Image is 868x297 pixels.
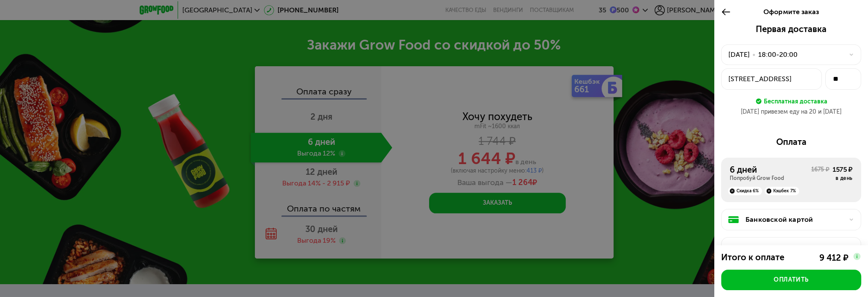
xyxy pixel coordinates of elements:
div: Первая доставка [721,24,861,34]
div: Итого к оплате [721,252,798,263]
span: Оформите заказ [763,8,818,16]
div: Скидка 6% [728,187,762,195]
div: 9 412 ₽ [819,253,848,263]
div: 1575 ₽ [833,165,853,175]
div: в день [833,175,853,182]
div: [STREET_ADDRESS] [728,74,815,84]
div: [DATE] привезем еду на 20 и [DATE] [721,108,861,116]
div: 18:00-20:00 [758,50,798,60]
button: [STREET_ADDRESS] [721,68,822,90]
div: mFit [728,244,779,255]
button: Оплатить [721,270,861,290]
div: • [752,50,756,60]
div: Попробуй Grow Food [730,175,811,182]
div: Кэшбек 7% [765,187,799,195]
div: 6 x 1 675 = 10 050 ₽ [779,244,854,255]
div: Оплатить [774,276,809,284]
div: 6 дней [730,165,811,175]
div: 1675 ₽ [811,165,830,182]
div: Банковской картой [745,215,844,225]
div: [DATE] [728,50,750,60]
div: Бесплатная доставка [764,97,827,106]
div: Оплата [721,137,861,147]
